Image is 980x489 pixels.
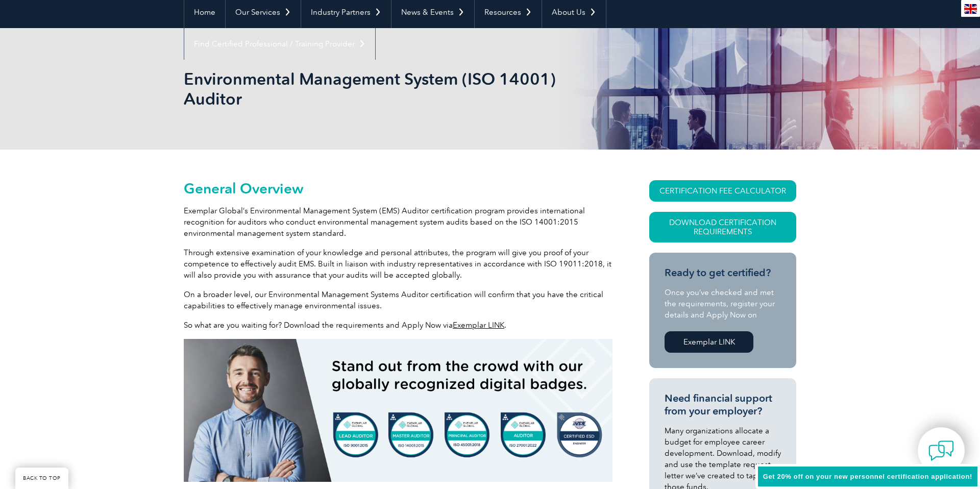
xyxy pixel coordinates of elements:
h3: Ready to get certified? [665,266,781,279]
p: So what are you waiting for? Download the requirements and Apply Now via . [184,320,612,331]
p: Through extensive examination of your knowledge and personal attributes, the program will give yo... [184,247,612,281]
p: Once you’ve checked and met the requirements, register your details and Apply Now on [665,287,781,321]
h3: Need financial support from your employer? [665,392,781,418]
img: en [964,4,977,14]
h2: General Overview [184,180,612,197]
p: On a broader level, our Environmental Management Systems Auditor certification will confirm that ... [184,289,612,311]
h1: Environmental Management System (ISO 14001) Auditor [184,69,576,109]
a: Exemplar LINK [453,321,504,330]
a: BACK TO TOP [15,468,68,489]
img: contact-chat.png [928,438,954,463]
a: Exemplar LINK [665,331,753,353]
img: badges [184,339,612,482]
a: Download Certification Requirements [649,212,796,242]
a: CERTIFICATION FEE CALCULATOR [649,180,796,202]
span: Get 20% off on your new personnel certification application! [763,473,972,480]
p: Exemplar Global’s Environmental Management System (EMS) Auditor certification program provides in... [184,205,612,239]
a: Find Certified Professional / Training Provider [184,28,375,60]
